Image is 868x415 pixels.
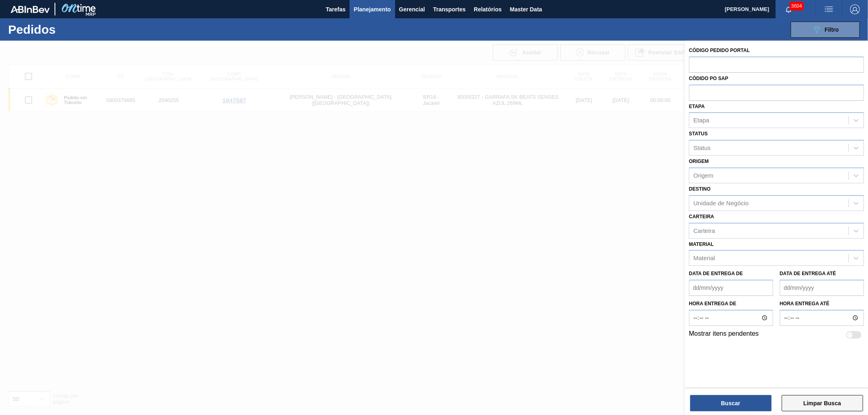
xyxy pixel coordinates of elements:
[11,6,50,13] img: TNhmsLtSVTkK8tSr43FrP2fwEKptu5GPRR3wAAAABJRU5ErkJggg==
[510,4,542,14] span: Master Data
[689,131,708,137] label: Status
[693,172,713,179] div: Origem
[474,4,501,14] span: Relatórios
[824,4,834,14] img: userActions
[693,227,715,234] div: Carteira
[689,280,773,296] input: dd/mm/yyyy
[689,76,728,81] label: Códido PO SAP
[689,159,709,164] label: Origem
[693,200,749,206] div: Unidade de Negócio
[689,298,773,310] label: Hora entrega de
[789,2,804,11] span: 3604
[689,330,759,340] label: Mostrar itens pendentes
[354,4,391,14] span: Planejamento
[689,48,750,53] label: Código Pedido Portal
[689,214,714,219] label: Carteira
[693,117,709,124] div: Etapa
[689,271,743,276] label: Data de Entrega de
[776,4,802,15] button: Notificações
[850,4,860,14] img: Logout
[825,26,839,33] span: Filtro
[689,241,714,247] label: Material
[433,4,466,14] span: Transportes
[399,4,425,14] span: Gerencial
[693,255,715,262] div: Material
[693,145,711,152] div: Status
[780,298,864,310] label: Hora entrega até
[780,280,864,296] input: dd/mm/yyyy
[689,104,705,109] label: Etapa
[689,186,711,192] label: Destino
[780,271,836,276] label: Data de Entrega até
[326,4,346,14] span: Tarefas
[8,25,132,34] h1: Pedidos
[791,22,860,38] button: Filtro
